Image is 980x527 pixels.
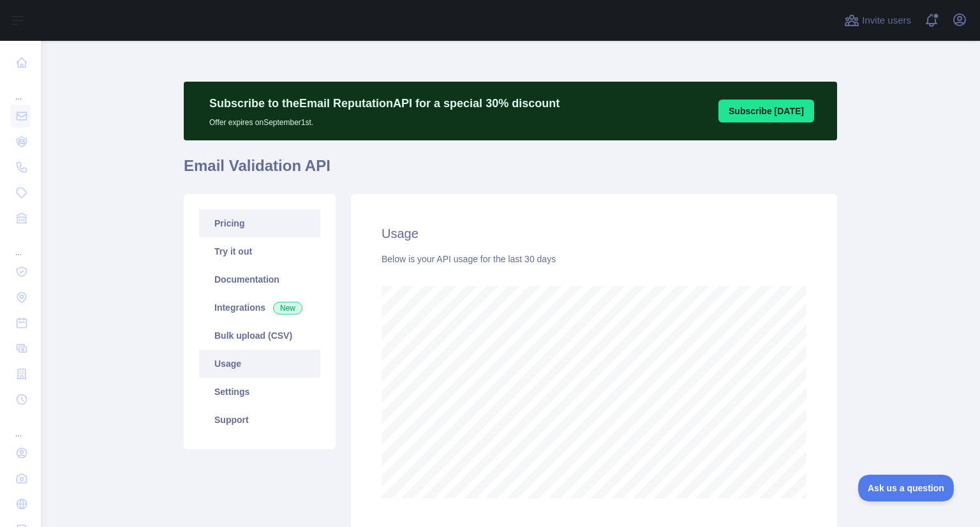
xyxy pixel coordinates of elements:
[10,232,31,258] div: ...
[10,413,31,439] div: ...
[184,156,837,186] h1: Email Validation API
[10,77,31,102] div: ...
[199,378,320,406] a: Settings
[382,253,806,265] div: Below is your API usage for the last 30 days
[273,302,302,315] span: New
[842,10,914,31] button: Invite users
[718,100,814,122] button: Subscribe [DATE]
[862,13,911,28] span: Invite users
[199,265,320,293] a: Documentation
[199,209,320,237] a: Pricing
[199,322,320,350] a: Bulk upload (CSV)
[199,406,320,434] a: Support
[199,293,320,322] a: Integrations New
[209,94,560,112] p: Subscribe to the Email Reputation API for a special 30 % discount
[199,350,320,378] a: Usage
[199,237,320,265] a: Try it out
[858,475,954,501] iframe: Toggle Customer Support
[382,225,806,242] h2: Usage
[209,112,560,128] p: Offer expires on September 1st.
